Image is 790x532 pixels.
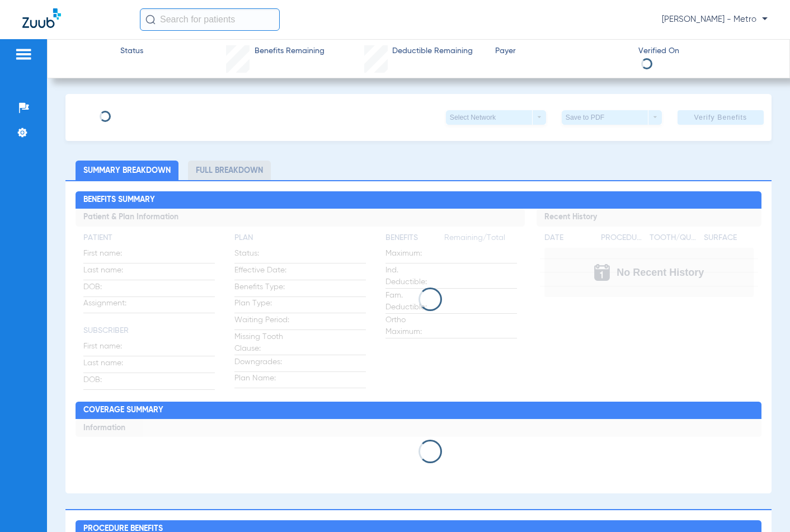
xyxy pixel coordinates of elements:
[120,45,143,57] span: Status
[495,45,629,57] span: Payer
[255,45,325,57] span: Benefits Remaining
[15,48,32,61] img: hamburger-icon
[662,14,768,25] span: [PERSON_NAME] - Metro
[392,45,473,57] span: Deductible Remaining
[638,45,772,57] span: Verified On
[22,8,61,28] img: Zuub Logo
[76,402,762,420] h2: Coverage Summary
[188,161,271,180] li: Full Breakdown
[76,161,178,180] li: Summary Breakdown
[140,8,280,31] input: Search for patients
[76,191,762,209] h2: Benefits Summary
[145,15,156,25] img: Search Icon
